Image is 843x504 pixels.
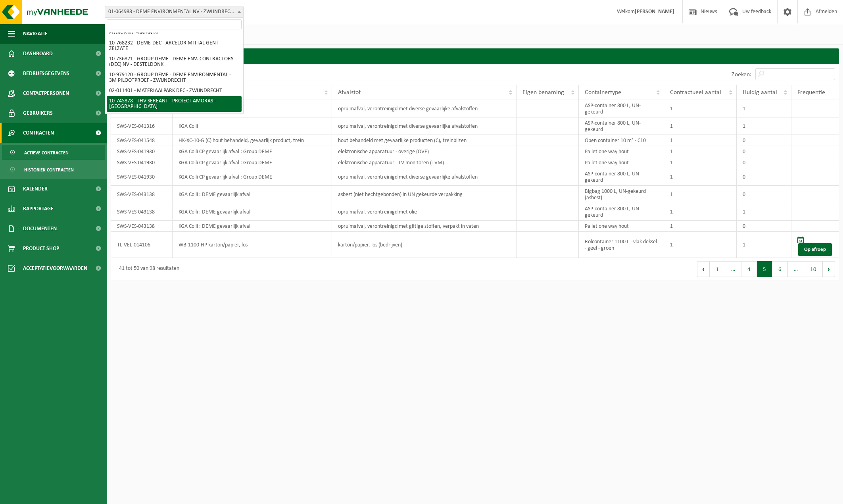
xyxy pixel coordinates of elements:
[697,261,710,277] button: Previous
[173,203,332,221] td: KGA Colli : DEME gevaarlijk afval
[579,117,664,135] td: ASP-container 800 L, UN-gekeurd
[804,261,823,277] button: 10
[332,135,516,146] td: hout behandeld met gevaarlijke producten (C), treinbilzen
[173,100,332,117] td: Colli
[2,145,105,160] a: Actieve contracten
[111,48,839,64] h2: Contracten
[710,261,725,277] button: 1
[111,221,173,232] td: SWS-VES-043138
[111,232,173,258] td: TL-VEL-014106
[737,232,791,258] td: 1
[823,261,835,277] button: Next
[725,261,741,277] span: …
[23,258,87,278] span: Acceptatievoorwaarden
[332,168,516,186] td: opruimafval, verontreinigd met diverse gevaarlijke afvalstoffen
[757,261,772,277] button: 5
[741,261,757,277] button: 4
[24,145,69,160] span: Actieve contracten
[664,221,737,232] td: 1
[23,24,48,44] span: Navigatie
[23,123,54,143] span: Contracten
[664,117,737,135] td: 1
[173,135,332,146] td: HK-XC-10-G (C) hout behandeld, gevaarlijk product, trein
[737,117,791,135] td: 1
[23,179,48,199] span: Kalender
[737,100,791,117] td: 1
[332,157,516,168] td: elektronische apparatuur - TV-monitoren (TVM)
[111,186,173,203] td: SWS-VES-043138
[522,89,564,96] span: Eigen benaming
[338,89,361,96] span: Afvalstof
[664,100,737,117] td: 1
[23,199,54,219] span: Rapportage
[670,89,721,96] span: Contractueel aantal
[579,168,664,186] td: ASP-container 800 L, UN-gekeurd
[105,6,244,18] span: 01-064983 - DEME ENVIRONMENTAL NV - ZWIJNDRECHT
[107,86,242,96] li: 02-011401 - MATERIAALPARK DEC - ZWIJNDRECHT
[664,168,737,186] td: 1
[579,146,664,157] td: Pallet one way hout
[332,186,516,203] td: asbest (niet hechtgebonden) in UN gekeurde verpakking
[788,261,804,277] span: …
[23,219,57,239] span: Documenten
[732,71,751,78] label: Zoeken:
[332,100,516,117] td: opruimafval, verontreinigd met diverse gevaarlijke afvalstoffen
[737,146,791,157] td: 0
[579,232,664,258] td: Rolcontainer 1100 L - vlak deksel - geel - groen
[173,117,332,135] td: KGA Colli
[173,186,332,203] td: KGA Colli : DEME gevaarlijk afval
[664,203,737,221] td: 1
[107,96,242,112] li: 10-745878 - THV SEREANT - PROJECT AMORAS - [GEOGRAPHIC_DATA]
[579,186,664,203] td: Bigbag 1000 L, UN-gekeurd (asbest)
[23,103,53,123] span: Gebruikers
[23,239,59,258] span: Product Shop
[772,261,788,277] button: 6
[579,157,664,168] td: Pallet one way hout
[105,6,243,17] span: 01-064983 - DEME ENVIRONMENTAL NV - ZWIJNDRECHT
[107,70,242,86] li: 10-979120 - GROUP DEME - DEME ENVIRONMENTAL - 3M PILOOTPROEF - ZWIJNDRECHT
[664,232,737,258] td: 1
[579,203,664,221] td: ASP-container 800 L, UN-gekeurd
[664,186,737,203] td: 1
[23,83,69,103] span: Contactpersonen
[635,9,674,15] strong: [PERSON_NAME]
[107,38,242,54] li: 10-768232 - DEME-DEC - ARCELOR MITTAL GENT - ZELZATE
[737,157,791,168] td: 0
[332,203,516,221] td: opruimafval, verontreinigd met olie
[579,135,664,146] td: Open container 10 m³ - C10
[797,89,825,96] span: Frequentie
[23,63,69,83] span: Bedrijfsgegevens
[111,146,173,157] td: SWS-VES-041930
[173,232,332,258] td: WB-1100-HP karton/papier, los
[737,135,791,146] td: 0
[664,157,737,168] td: 1
[798,243,832,256] a: Op afroep
[173,221,332,232] td: KGA Colli : DEME gevaarlijk afval
[737,168,791,186] td: 0
[737,221,791,232] td: 0
[111,117,173,135] td: SWS-VES-041316
[737,203,791,221] td: 1
[107,54,242,70] li: 10-736821 - GROUP DEME - DEME ENV. CONTRACTORS (DEC) NV - DESTELDONK
[173,157,332,168] td: KGA Colli CP gevaarlijk afval : Group DEME
[111,157,173,168] td: SWS-VES-041930
[332,146,516,157] td: elektronische apparatuur - overige (OVE)
[585,89,621,96] span: Containertype
[579,221,664,232] td: Pallet one way hout
[2,162,105,177] a: Historiek contracten
[664,135,737,146] td: 1
[111,135,173,146] td: SWS-VES-041548
[115,262,179,276] div: 41 tot 50 van 98 resultaten
[332,232,516,258] td: karton/papier, los (bedrijven)
[23,44,53,63] span: Dashboard
[332,117,516,135] td: opruimafval, verontreinigd met diverse gevaarlijke afvalstoffen
[737,186,791,203] td: 0
[24,162,74,177] span: Historiek contracten
[173,146,332,157] td: KGA Colli CP gevaarlijk afval : Group DEME
[111,203,173,221] td: SWS-VES-043138
[111,168,173,186] td: SWS-VES-041930
[664,146,737,157] td: 1
[743,89,777,96] span: Huidig aantal
[579,100,664,117] td: ASP-container 800 L, UN-gekeurd
[332,221,516,232] td: opruimafval, verontreinigd met giftige stoffen, verpakt in vaten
